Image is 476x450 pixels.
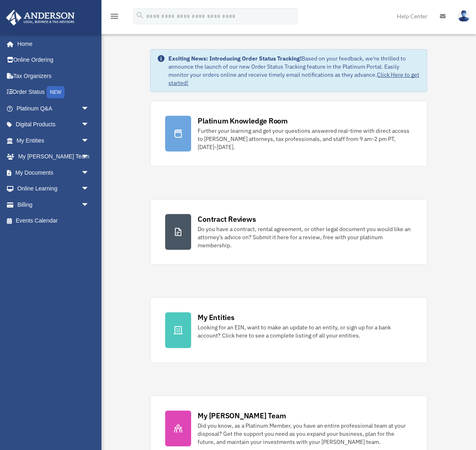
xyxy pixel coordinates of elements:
[198,127,412,151] div: Further your learning and get your questions answered real-time with direct access to [PERSON_NAM...
[6,117,101,133] a: Digital Productsarrow_drop_down
[81,117,97,133] span: arrow_drop_down
[81,100,97,117] span: arrow_drop_down
[110,14,119,21] a: menu
[6,197,101,213] a: Billingarrow_drop_down
[198,411,286,421] div: My [PERSON_NAME] Team
[6,84,101,101] a: Order StatusNEW
[168,55,302,62] strong: Exciting News: Introducing Order Status Tracking!
[81,132,97,149] span: arrow_drop_down
[6,100,101,117] a: Platinum Q&Aarrow_drop_down
[4,10,77,26] img: Anderson Advisors Platinum Portal
[6,36,97,52] a: Home
[150,101,427,167] a: Platinum Knowledge Room Further your learning and get your questions answered real-time with dire...
[47,86,65,98] div: NEW
[168,71,419,87] a: Click Here to get started!
[6,181,101,197] a: Online Learningarrow_drop_down
[168,54,420,87] div: Based on your feedback, we're thrilled to announce the launch of our new Order Status Tracking fe...
[458,10,470,22] img: User Pic
[150,297,427,363] a: My Entities Looking for an EIN, want to make an update to an entity, or sign up for a bank accoun...
[6,68,101,84] a: Tax Organizers
[81,164,97,181] span: arrow_drop_down
[81,149,97,165] span: arrow_drop_down
[198,214,256,224] div: Contract Reviews
[6,213,101,229] a: Events Calendar
[150,199,427,265] a: Contract Reviews Do you have a contract, rental agreement, or other legal document you would like...
[198,323,412,340] div: Looking for an EIN, want to make an update to an entity, or sign up for a bank account? Click her...
[110,11,119,21] i: menu
[6,149,101,165] a: My [PERSON_NAME] Teamarrow_drop_down
[81,197,97,213] span: arrow_drop_down
[198,422,412,446] div: Did you know, as a Platinum Member, you have an entire professional team at your disposal? Get th...
[6,132,101,149] a: My Entitiesarrow_drop_down
[81,181,97,197] span: arrow_drop_down
[198,225,412,249] div: Do you have a contract, rental agreement, or other legal document you would like an attorney's ad...
[6,164,101,181] a: My Documentsarrow_drop_down
[198,312,234,322] div: My Entities
[136,11,144,20] i: search
[198,116,288,126] div: Platinum Knowledge Room
[6,52,101,68] a: Online Ordering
